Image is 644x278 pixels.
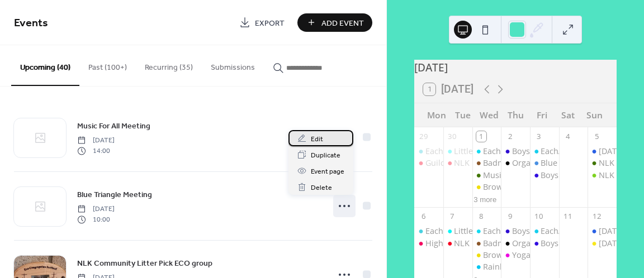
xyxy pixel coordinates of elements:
[77,214,115,224] span: 10:00
[483,261,520,272] div: Rainbows
[472,157,501,169] div: Badminton
[501,157,530,169] div: Organist Practice
[472,181,501,193] div: Brownies
[512,238,577,249] div: Organist Practice
[588,238,617,249] div: Sunday Funday
[483,157,525,169] div: Badminton
[311,166,344,178] span: Event page
[77,188,152,201] a: Blue Triangle Meeting
[77,257,212,270] a: NLK Community Litter Pick ECO group
[476,103,502,127] div: Wed
[541,170,590,181] div: Boys Brigade
[512,146,605,157] div: Boys Brigade Badminton
[418,131,428,141] div: 29
[555,103,581,127] div: Sat
[77,121,150,132] span: Music For All Meeting
[425,238,489,249] div: Highlights group
[414,157,443,169] div: Guild
[202,45,264,85] button: Submissions
[469,193,501,204] button: 3 more
[501,250,530,261] div: Yoga
[563,212,573,222] div: 11
[563,131,573,141] div: 4
[541,226,563,237] div: EachA
[418,212,428,222] div: 6
[321,17,364,29] span: Add Event
[311,182,332,194] span: Delete
[447,131,457,141] div: 30
[483,146,506,157] div: EachA
[454,226,498,237] div: Little Seeds
[425,157,446,169] div: Guild
[454,238,523,249] div: NLK Drama Group
[505,131,515,141] div: 2
[425,226,448,237] div: EachA
[231,13,293,32] a: Export
[588,146,617,157] div: Sunday Service
[414,60,617,76] div: [DATE]
[443,146,472,157] div: Little Seeds
[77,119,150,132] a: Music For All Meeting
[311,133,323,145] span: Edit
[423,103,449,127] div: Mon
[472,261,501,272] div: Rainbows
[454,146,498,157] div: Little Seeds
[512,157,577,169] div: Organist Practice
[501,238,530,249] div: Organist Practice
[443,226,472,237] div: Little Seeds
[505,212,515,222] div: 9
[512,250,531,261] div: Yoga
[501,226,530,237] div: Boys Brigade Badminton
[414,238,443,249] div: Highlights group
[77,258,212,270] span: NLK Community Litter Pick ECO group
[472,146,501,157] div: EachA
[530,226,559,237] div: EachA
[11,45,79,86] button: Upcoming (40)
[591,131,602,141] div: 5
[447,212,457,222] div: 7
[534,212,544,222] div: 10
[483,170,565,181] div: Music For All Meeting
[483,181,518,193] div: Brownies
[255,17,285,29] span: Export
[476,131,486,141] div: 1
[591,212,602,222] div: 12
[77,146,115,156] span: 14:00
[530,170,559,181] div: Boys Brigade
[530,238,559,249] div: Boys Brigade
[588,226,617,237] div: Sunday Service
[443,157,472,169] div: NLK Drama Group
[472,170,501,181] div: Music For All Meeting
[541,157,623,169] div: Blue Triangle Meeting
[311,150,340,161] span: Duplicate
[541,146,563,157] div: EachA
[472,238,501,249] div: Badminton
[472,226,501,237] div: EachA
[77,204,115,214] span: [DATE]
[503,103,529,127] div: Thu
[443,238,472,249] div: NLK Drama Group
[79,45,136,85] button: Past (100+)
[472,250,501,261] div: Brownies
[588,157,617,169] div: NLK Community Litter Pick ECO group
[512,226,605,237] div: Boys Brigade Badminton
[529,103,555,127] div: Fri
[14,12,48,34] span: Events
[581,103,608,127] div: Sun
[483,226,506,237] div: EachA
[501,146,530,157] div: Boys Brigade Badminton
[454,157,523,169] div: NLK Drama Group
[476,212,486,222] div: 8
[588,170,617,181] div: NLK Community Litter Pick ECO group
[77,189,152,201] span: Blue Triangle Meeting
[414,226,443,237] div: EachA
[449,103,476,127] div: Tue
[534,131,544,141] div: 3
[530,146,559,157] div: EachA
[297,13,372,32] button: Add Event
[136,45,202,85] button: Recurring (35)
[541,238,590,249] div: Boys Brigade
[77,136,115,146] span: [DATE]
[414,146,443,157] div: EachA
